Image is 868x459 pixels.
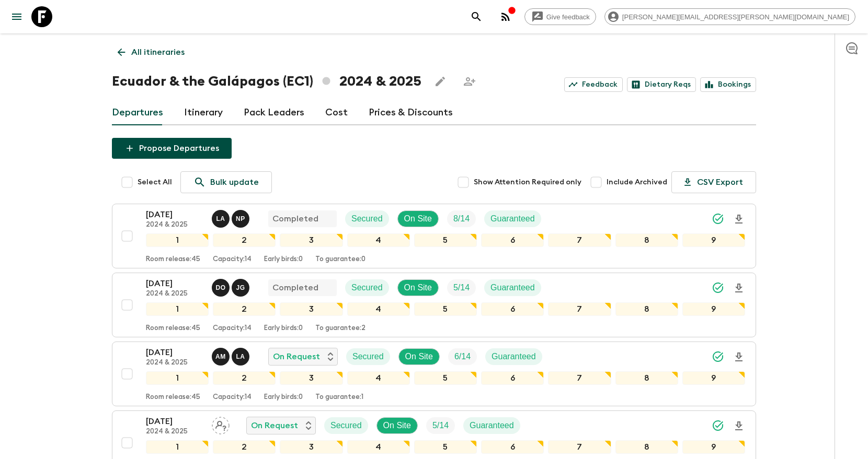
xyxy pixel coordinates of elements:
[453,281,470,294] p: 5 / 14
[481,440,544,454] div: 6
[251,419,298,432] p: On Request
[272,281,318,294] p: Completed
[280,371,342,385] div: 3
[272,213,318,225] p: Completed
[524,8,596,25] a: Give feedback
[397,279,439,296] div: On Site
[733,213,745,226] svg: Download Onboarding
[112,42,190,63] a: All itineraries
[405,350,433,363] p: On Site
[466,6,487,27] button: search adventures
[112,71,421,92] h1: Ecuador & the Galápagos (EC1) 2024 & 2025
[146,393,200,402] p: Room release: 45
[616,13,855,21] span: [PERSON_NAME][EMAIL_ADDRESS][PERSON_NAME][DOMAIN_NAME]
[212,282,252,290] span: David Ortiz, John Garate
[492,350,536,363] p: Guaranteed
[213,255,252,264] p: Capacity: 14
[682,440,745,454] div: 9
[345,210,389,227] div: Secured
[215,352,226,361] p: A M
[548,440,611,454] div: 7
[733,282,745,295] svg: Download Onboarding
[236,352,245,361] p: L A
[212,420,230,428] span: Assign pack leader
[712,350,724,363] svg: Synced Successfully
[447,279,476,296] div: Trip Fill
[324,417,368,434] div: Secured
[352,350,384,363] p: Secured
[682,233,745,247] div: 9
[453,213,470,225] p: 8 / 14
[315,255,366,264] p: To guarantee: 0
[627,77,696,92] a: Dietary Reqs
[448,348,477,365] div: Trip Fill
[470,419,514,432] p: Guaranteed
[112,204,756,268] button: [DATE]2024 & 2025Luis Altamirano - Galapagos, Natalia Pesantes - MainlandCompletedSecuredOn SiteT...
[138,177,172,187] span: Select All
[264,324,303,333] p: Early birds: 0
[273,350,320,363] p: On Request
[426,417,455,434] div: Trip Fill
[414,233,477,247] div: 5
[280,302,342,316] div: 3
[146,415,203,428] p: [DATE]
[397,210,439,227] div: On Site
[146,324,200,333] p: Room release: 45
[146,233,209,247] div: 1
[280,233,342,247] div: 3
[404,213,432,225] p: On Site
[146,208,203,221] p: [DATE]
[615,302,678,316] div: 8
[213,324,252,333] p: Capacity: 14
[347,440,410,454] div: 4
[264,255,303,264] p: Early birds: 0
[351,281,383,294] p: Secured
[604,8,855,25] div: [PERSON_NAME][EMAIL_ADDRESS][PERSON_NAME][DOMAIN_NAME]
[280,440,342,454] div: 3
[213,233,276,247] div: 2
[244,100,304,125] a: Pack Leaders
[733,420,745,432] svg: Download Onboarding
[414,371,477,385] div: 5
[700,77,756,92] a: Bookings
[351,213,383,225] p: Secured
[682,302,745,316] div: 9
[210,176,259,189] p: Bulk update
[404,281,432,294] p: On Site
[481,302,544,316] div: 6
[712,281,724,294] svg: Synced Successfully
[564,77,623,92] a: Feedback
[671,171,756,193] button: CSV Export
[212,351,252,359] span: Alex Manzaba - Mainland, Luis Altamirano - Galapagos
[213,440,276,454] div: 2
[481,233,544,247] div: 6
[712,213,724,225] svg: Synced Successfully
[146,290,203,298] p: 2024 & 2025
[146,371,209,385] div: 1
[146,277,203,290] p: [DATE]
[146,302,209,316] div: 1
[474,177,581,187] span: Show Attention Required only
[146,359,203,367] p: 2024 & 2025
[615,440,678,454] div: 8
[146,221,203,229] p: 2024 & 2025
[447,210,476,227] div: Trip Fill
[369,100,453,125] a: Prices & Discounts
[6,6,27,27] button: menu
[180,171,272,193] a: Bulk update
[112,138,232,159] button: Propose Departures
[398,348,440,365] div: On Site
[541,13,596,21] span: Give feedback
[548,233,611,247] div: 7
[414,302,477,316] div: 5
[454,350,471,363] p: 6 / 14
[112,273,756,337] button: [DATE]2024 & 2025David Ortiz, John GarateCompletedSecuredOn SiteTrip FillGuaranteed123456789Room ...
[315,393,363,402] p: To guarantee: 1
[733,351,745,363] svg: Download Onboarding
[146,346,203,359] p: [DATE]
[315,324,366,333] p: To guarantee: 2
[490,281,535,294] p: Guaranteed
[548,302,611,316] div: 7
[490,213,535,225] p: Guaranteed
[112,100,163,125] a: Departures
